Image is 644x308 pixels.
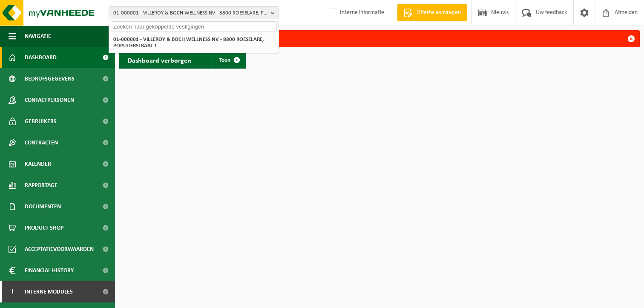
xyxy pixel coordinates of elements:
[113,37,264,49] strong: 01-000001 - VILLEROY & BOCH WELLNESS NV - 8800 ROESELARE, POPULIERSTRAAT 1
[25,281,73,302] span: Interne modules
[25,175,57,196] span: Rapportage
[109,6,279,19] button: 01-000001 - VILLEROY & BOCH WELLNESS NV - 8800 ROESELARE, POPULIERSTRAAT 1
[25,153,51,175] span: Kalender
[25,132,58,153] span: Contracten
[25,89,74,111] span: Contactpersonen
[25,47,57,68] span: Dashboard
[25,111,57,132] span: Gebruikers
[113,7,267,20] span: 01-000001 - VILLEROY & BOCH WELLNESS NV - 8800 ROESELARE, POPULIERSTRAAT 1
[135,31,623,47] div: Deze party bestaat niet
[219,58,230,63] span: Toon
[119,52,200,68] h2: Dashboard verborgen
[397,4,467,21] a: Offerte aanvragen
[111,21,277,32] input: Zoeken naar gekoppelde vestigingen
[25,26,51,47] span: Navigatie
[25,217,63,239] span: Product Shop
[25,239,94,260] span: Acceptatievoorwaarden
[25,196,61,217] span: Documenten
[328,6,384,19] label: Interne informatie
[414,9,463,17] span: Offerte aanvragen
[25,260,74,281] span: Financial History
[9,281,16,302] span: I
[25,68,75,89] span: Bedrijfsgegevens
[213,52,245,69] a: Toon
